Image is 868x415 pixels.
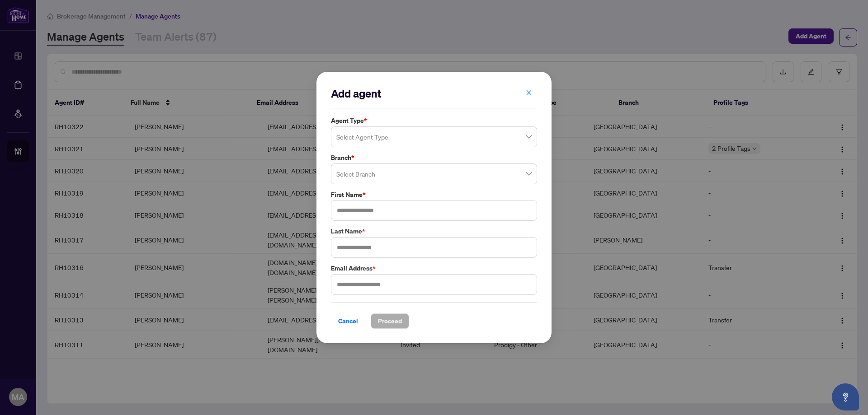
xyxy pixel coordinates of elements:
button: Proceed [371,313,409,329]
button: Cancel [331,313,365,329]
span: Cancel [338,314,358,328]
label: Agent Type [331,116,537,126]
span: close [526,89,532,96]
label: Branch [331,153,537,163]
label: Last Name [331,226,537,236]
button: Open asap [832,383,859,410]
h2: Add agent [331,86,537,101]
label: First Name [331,190,537,200]
label: Email Address [331,263,537,273]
